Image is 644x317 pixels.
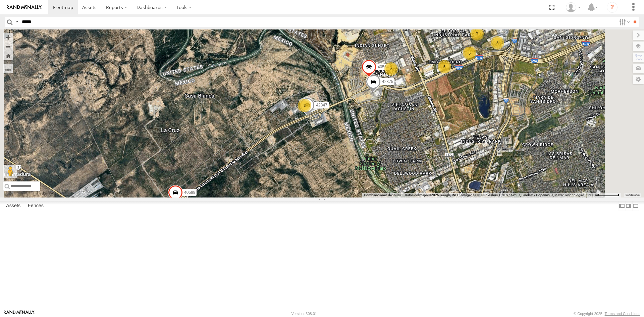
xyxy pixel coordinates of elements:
[588,193,598,197] span: 500 m
[633,75,644,84] label: Map Settings
[470,27,484,41] div: 7
[626,194,640,196] a: Condiciones (se abre en una nueva pestaña)
[382,80,393,84] span: 42375
[619,201,625,211] label: Dock Summary Table to the Left
[625,201,632,211] label: Dock Summary Table to the Right
[586,193,621,197] button: Escala del mapa: 500 m por 59 píxeles
[24,201,47,211] label: Fences
[378,65,389,70] span: 40564
[607,2,618,13] i: ?
[14,17,19,27] label: Search Query
[605,312,640,316] a: Terms and Conditions
[616,17,631,27] label: Search Filter Options
[563,2,583,12] div: Juan Lopez
[384,62,398,76] div: 2
[3,33,13,42] button: Zoom in
[3,201,24,211] label: Assets
[463,47,476,60] div: 5
[184,190,195,195] span: 40598
[3,51,13,60] button: Zoom Home
[4,310,35,317] a: Visit our Website
[364,193,401,197] button: Combinaciones de teclas
[405,193,584,197] span: Datos del mapa ©2025 Google, INEGI Imágenes ©2025 Airbus, CNES / Airbus, Landsat / Copernicus, Ma...
[3,64,13,73] label: Measure
[3,42,13,51] button: Zoom out
[291,312,317,316] div: Version: 308.01
[574,312,640,316] div: © Copyright 2025 -
[3,165,17,178] button: Arrastra el hombrecito naranja al mapa para abrir Street View
[298,99,311,112] div: 3
[632,201,639,211] label: Hide Summary Table
[491,36,504,50] div: 3
[438,60,451,73] div: 5
[7,5,42,10] img: rand-logo.svg
[316,103,327,107] span: 42347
